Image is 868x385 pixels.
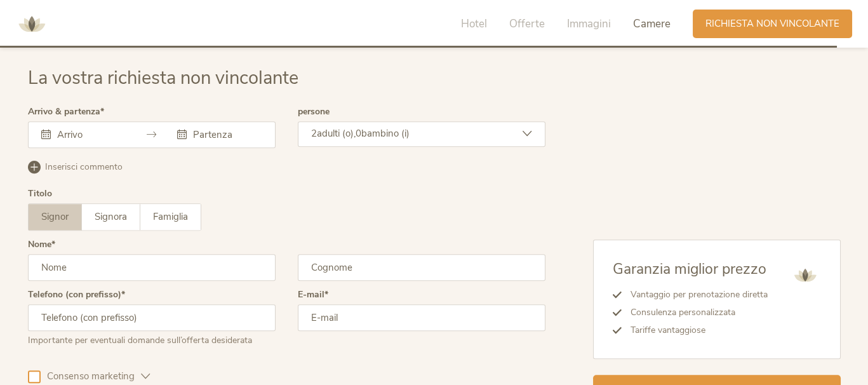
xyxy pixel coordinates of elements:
[45,161,123,173] span: Inserisci commento
[28,240,55,249] label: Nome
[28,65,298,90] span: La vostra richiesta non vincolante
[41,210,69,223] span: Signor
[28,189,52,198] div: Titolo
[311,127,317,140] span: 2
[633,17,671,31] span: Camere
[28,331,276,347] div: Importante per eventuali domande sull’offerta desiderata
[190,128,262,141] input: Partenza
[461,17,487,31] span: Hotel
[298,107,330,116] label: persone
[622,321,768,339] li: Tariffe vantaggiose
[356,127,361,140] span: 0
[13,19,51,28] a: AMONTI & LUNARIS Wellnessresort
[622,304,768,321] li: Consulenza personalizzata
[298,290,328,299] label: E-mail
[622,286,768,304] li: Vantaggio per prenotazione diretta
[28,254,276,281] input: Nome
[567,17,611,31] span: Immagini
[298,254,545,281] input: Cognome
[153,210,188,223] span: Famiglia
[298,304,545,331] input: E-mail
[95,210,127,223] span: Signora
[28,107,104,116] label: Arrivo & partenza
[28,304,276,331] input: Telefono (con prefisso)
[361,127,410,140] span: bambino (i)
[54,128,126,141] input: Arrivo
[317,127,356,140] span: adulti (o),
[705,17,839,30] span: Richiesta non vincolante
[28,290,125,299] label: Telefono (con prefisso)
[613,259,766,279] span: Garanzia miglior prezzo
[41,370,141,383] span: Consenso marketing
[509,17,545,31] span: Offerte
[13,5,51,43] img: AMONTI & LUNARIS Wellnessresort
[789,259,821,291] img: AMONTI & LUNARIS Wellnessresort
